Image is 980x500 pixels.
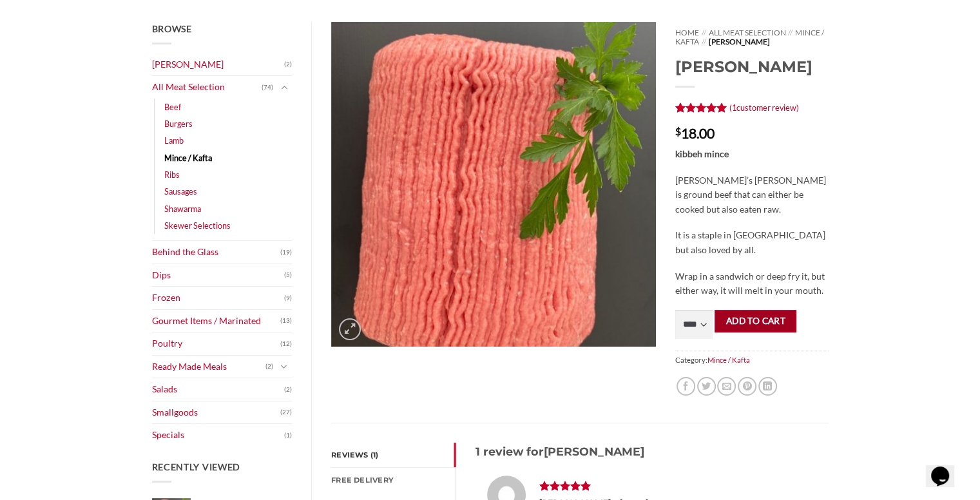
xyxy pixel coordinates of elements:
span: (27) [280,403,292,422]
span: (5) [284,265,292,285]
a: Email to a Friend [717,377,736,396]
bdi: 18.00 [675,125,715,141]
a: Burgers [164,115,193,132]
span: Browse [152,23,192,34]
div: Rated 5 out of 5 [539,481,591,491]
a: Zoom [339,318,361,340]
span: Rated out of 5 based on customer rating [675,102,727,118]
a: [PERSON_NAME] [152,53,285,76]
a: Poultry [152,332,281,355]
span: (2) [265,357,273,376]
span: (12) [280,334,292,354]
a: Frozen [152,287,285,309]
a: Ready Made Meals [152,356,266,378]
span: 1 [732,102,736,113]
span: Category: [675,351,828,369]
button: Toggle [276,81,292,95]
span: (1) [284,426,292,445]
span: Rated out of 5 [539,481,591,496]
span: $ [675,126,681,137]
a: Mince / Kafta [707,356,750,364]
a: Pin on Pinterest [738,377,756,396]
strong: kibbeh mince [675,148,729,159]
span: [PERSON_NAME] [544,445,644,458]
a: Home [675,28,699,37]
a: Share on LinkedIn [758,377,777,396]
a: Ribs [164,166,180,183]
span: 1 [675,102,682,118]
span: (19) [280,243,292,262]
a: Beef [164,99,181,115]
button: Add to cart [715,310,796,332]
span: // [788,28,793,37]
img: Kibbeh Mince [331,22,656,347]
iframe: chat widget [926,448,967,487]
span: [PERSON_NAME] [708,37,769,46]
a: Behind the Glass [152,241,281,264]
span: // [702,37,706,46]
a: Mince / Kafta [675,28,823,46]
span: (2) [284,380,292,399]
a: Reviews (1) [331,443,456,467]
a: Mince / Kafta [164,149,212,166]
p: Wrap in a sandwich or deep fry it, but either way, it will melt in your mouth. [675,269,828,298]
span: // [702,28,706,37]
a: Dips [152,264,285,287]
h3: 1 review for [476,443,809,461]
span: (9) [284,289,292,308]
a: FREE Delivery [331,468,456,492]
span: (13) [280,311,292,331]
span: Recently Viewed [152,461,241,472]
a: Skewer Selections [164,217,231,234]
span: (2) [284,55,292,74]
span: (74) [262,78,273,97]
a: Share on Twitter [697,377,716,396]
button: Toggle [276,360,292,374]
h1: [PERSON_NAME] [675,57,828,77]
p: It is a staple in [GEOGRAPHIC_DATA] but also loved by all. [675,228,828,257]
p: [PERSON_NAME]’s [PERSON_NAME] is ground beef that can either be cooked but also eaten raw. [675,173,828,217]
div: Rated 5 out of 5 [675,102,727,115]
a: Shawarma [164,200,201,217]
a: (1customer review) [729,102,799,113]
a: Gourmet Items / Marinated [152,310,281,332]
a: All Meat Selection [708,28,785,37]
a: Specials [152,424,285,447]
a: Lamb [164,132,184,149]
a: All Meat Selection [152,76,262,99]
a: Sausages [164,183,197,200]
a: Share on Facebook [677,377,695,396]
a: Smallgoods [152,401,281,424]
a: Salads [152,378,285,401]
